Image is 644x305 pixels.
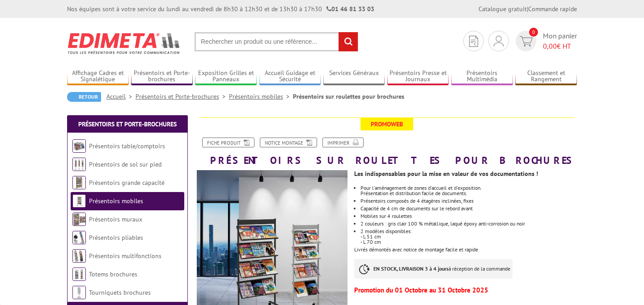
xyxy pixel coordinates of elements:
a: Présentoirs grande capacité [89,179,165,187]
li: Présentoirs composés de 4 étagères inclinées, fixes [360,198,577,204]
img: Présentoirs grande capacité [72,176,86,189]
div: Nos équipes sont à votre service du lundi au vendredi de 8h30 à 12h30 et de 13h30 à 17h30 [67,4,374,13]
strong: 01 46 81 33 03 [326,5,374,13]
a: Présentoirs table/comptoirs [89,142,165,150]
li: Mobiles sur 4 roulettes [360,213,577,219]
p: à réception de la commande [354,259,513,279]
a: Présentoirs pliables [89,234,143,242]
div: Livrés démontés avec notice de montage facile et rapide [354,166,584,297]
img: devis rapide [469,36,478,47]
a: Présentoirs et Porte-brochures [78,120,177,128]
span: € HT [543,41,577,51]
a: Présentoirs Presse et Journaux [387,69,449,84]
a: Tourniquets brochures [89,288,151,297]
a: Présentoirs et Porte-brochures [136,92,229,100]
p: Promotion du 01 Octobre au 31 Octobre 2025 [354,288,577,293]
span: 0,00 [543,42,557,50]
a: devis rapide 0 Mon panier 0,00€ HT [513,31,577,51]
a: Présentoirs muraux [89,215,142,223]
a: Totems brochures [89,270,137,278]
img: Présentoirs table/comptoirs [72,139,86,153]
img: Totems brochures [72,267,86,281]
div: | [479,4,577,13]
div: - L 70 cm [360,239,577,245]
img: Tourniquets brochures [72,286,86,299]
a: Retour [67,92,101,102]
a: Catalogue gratuit [479,5,527,13]
img: Edimeta [67,27,181,60]
a: Affichage Cadres et Signalétique [67,69,129,84]
img: devis rapide [520,36,533,46]
strong: EN STOCK, LIVRAISON 3 à 4 jours [373,265,449,272]
a: Services Généraux [323,69,385,84]
span: 0 [529,28,538,37]
img: Présentoirs de sol sur pied [72,158,86,171]
span: Promoweb [360,118,413,130]
strong: Les indispensables pour la mise en valeur de vos documentations ! [354,170,538,178]
li: Présentoirs sur roulettes pour brochures [293,92,404,101]
a: Présentoirs mobiles [229,92,293,100]
li: Pour l'aménagement de zones d'accueil et d'exposition. [360,185,577,196]
li: 2 modèles disponibles: [360,229,577,245]
div: Présentation et distribution facile de documents. [360,191,577,196]
a: Commande rapide [528,5,577,13]
a: Imprimer [322,138,364,147]
a: Fiche produit [202,138,254,147]
div: 2 couleurs : gris clair 100 % métallique, laqué époxy anti-corrosion ou noir [360,221,577,226]
span: Mon panier [543,31,577,51]
a: Présentoirs mobiles [89,197,143,205]
input: rechercher [339,32,358,51]
a: Exposition Grilles et Panneaux [195,69,257,84]
img: Présentoirs mobiles [72,194,86,208]
a: Notice Montage [260,138,317,147]
a: Présentoirs de sol sur pied [89,160,161,168]
a: Classement et Rangement [515,69,577,84]
a: Présentoirs et Porte-brochures [131,69,193,84]
li: Capacité de 4 cm de documents sur le rebord avant [360,206,577,211]
input: Rechercher un produit ou une référence... [195,32,358,51]
img: Présentoirs multifonctions [72,249,86,263]
a: Accueil Guidage et Sécurité [259,69,321,84]
a: Présentoirs multifonctions [89,252,161,260]
a: Présentoirs Multimédia [451,69,513,84]
img: Présentoirs muraux [72,213,86,226]
a: Accueil [106,92,136,100]
img: devis rapide [494,36,504,46]
div: - L 51 cm [360,234,577,239]
img: Présentoirs pliables [72,231,86,244]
